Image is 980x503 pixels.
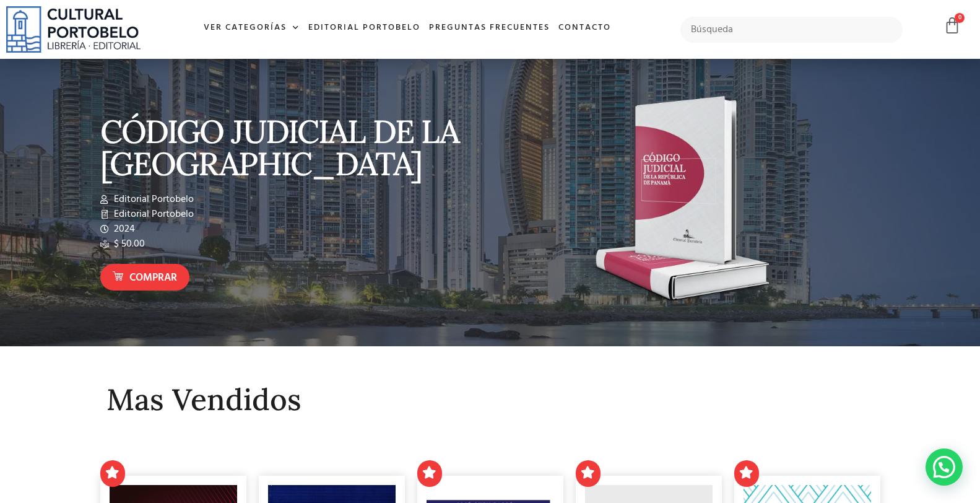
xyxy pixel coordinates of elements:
div: Contactar por WhatsApp [926,448,963,486]
span: Editorial Portobelo [111,207,194,222]
span: Comprar [129,270,177,286]
a: Editorial Portobelo [304,15,425,42]
span: 2024 [111,222,135,237]
span: $ 50.00 [111,237,145,251]
a: Comprar [100,264,189,291]
a: Ver Categorías [199,15,304,42]
span: Editorial Portobelo [111,192,194,207]
a: 0 [943,17,961,35]
input: Búsqueda [680,17,902,43]
p: CÓDIGO JUDICIAL DE LA [GEOGRAPHIC_DATA] [100,115,484,180]
a: Preguntas frecuentes [425,15,554,42]
a: Contacto [554,15,615,42]
span: 0 [955,13,965,23]
h2: Mas Vendidos [106,383,874,416]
